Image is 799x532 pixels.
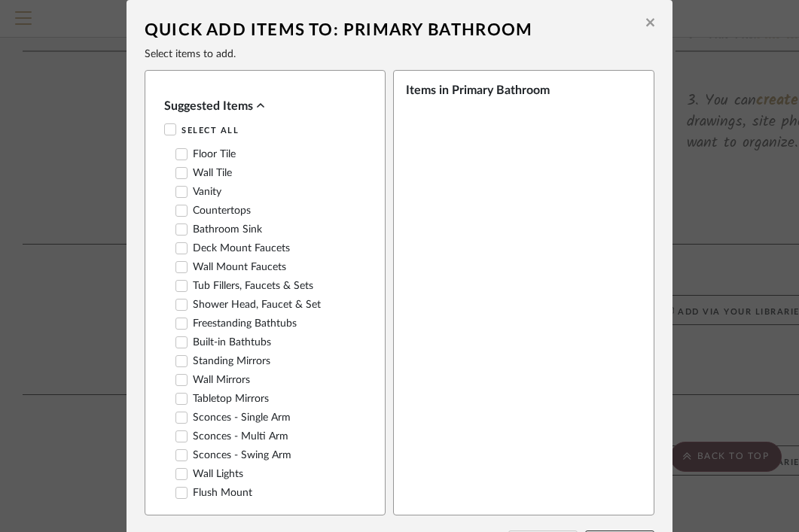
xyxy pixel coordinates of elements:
[175,205,251,217] label: Countertops
[164,123,239,138] label: Select All
[175,299,321,312] label: Shower Head, Faucet & Set
[175,468,243,481] label: Wall Lights
[175,186,221,199] label: Vanity
[175,318,297,330] label: Freestanding Bathtubs
[175,148,236,161] label: Floor Tile
[175,167,232,180] label: Wall Tile
[175,223,262,236] label: Bathroom Sink
[406,81,631,99] div: Items in Primary Bathroom
[145,18,639,43] div: Quick Add Items to: Primary Bathroom
[145,47,654,61] div: Select items to add.
[175,355,270,368] label: Standing Mirrors
[175,280,313,293] label: Tub Fillers, Faucets & Sets
[175,261,286,274] label: Wall Mount Faucets
[175,430,288,443] label: Sconces - Multi Arm
[164,97,358,115] div: Suggested Items
[175,412,291,424] label: Sconces - Single Arm
[175,487,252,500] label: Flush Mount
[175,449,291,462] label: Sconces - Swing Arm
[175,336,271,349] label: Built-in Bathtubs
[175,374,250,387] label: Wall Mirrors
[175,242,290,255] label: Deck Mount Faucets
[175,393,269,406] label: Tabletop Mirrors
